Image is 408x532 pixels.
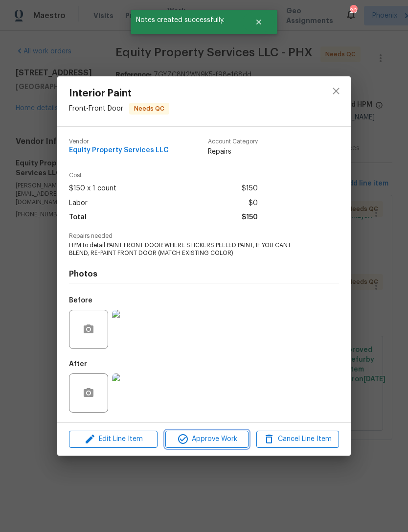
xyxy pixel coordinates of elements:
[168,433,245,445] span: Approve Work
[243,12,275,32] button: Close
[350,6,357,16] div: 20
[69,139,169,145] span: Vendor
[69,210,87,225] span: Total
[69,182,116,196] span: $150 x 1 count
[69,361,87,368] h5: After
[69,196,88,210] span: Labor
[131,10,243,30] span: Notes created successfully.
[69,88,169,99] span: Interior Paint
[69,233,339,239] span: Repairs needed
[69,147,169,154] span: Equity Property Services LLC
[69,269,339,279] h4: Photos
[208,139,258,145] span: Account Category
[130,104,168,114] span: Needs QC
[69,172,258,179] span: Cost
[242,210,258,225] span: $150
[259,433,336,445] span: Cancel Line Item
[72,433,155,445] span: Edit Line Item
[208,147,258,157] span: Repairs
[69,431,158,448] button: Edit Line Item
[69,241,312,258] span: HPM to detail PAINT FRONT DOOR WHERE STICKERS PEELED PAINT, IF YOU CANT BLEND, RE-PAINT FRONT DOO...
[69,105,123,112] span: Front - Front Door
[256,431,339,448] button: Cancel Line Item
[324,79,348,103] button: close
[69,297,92,304] h5: Before
[165,431,248,448] button: Approve Work
[242,182,258,196] span: $150
[249,196,258,210] span: $0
